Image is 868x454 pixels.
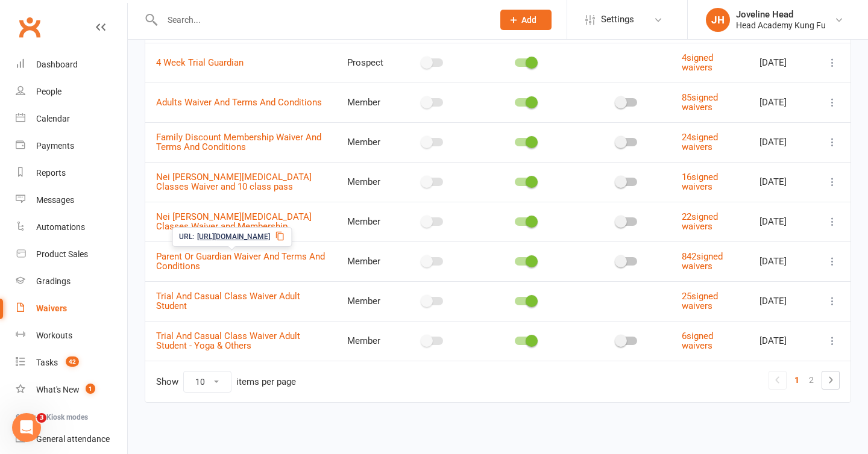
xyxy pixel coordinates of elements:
span: 1 [86,384,95,394]
a: Trial And Casual Class Waiver Adult Student - Yoga & Others [156,331,300,352]
span: [URL][DOMAIN_NAME] [197,231,270,243]
span: Add [521,15,536,25]
td: Member [336,122,398,162]
a: Trial And Casual Class Waiver Adult Student [156,291,300,312]
a: 842signed waivers [682,251,723,272]
div: Automations [36,222,85,232]
div: Show [156,371,296,393]
div: Tasks [36,358,58,367]
td: Prospect [336,43,398,82]
div: What's New [36,385,80,394]
td: Member [336,82,398,122]
td: [DATE] [749,162,814,202]
a: Automations [16,214,127,241]
a: Nei [PERSON_NAME][MEDICAL_DATA] Classes Waiver and Membership [156,211,312,232]
span: Settings [601,6,634,33]
div: JH [706,8,730,32]
a: 85signed waivers [682,92,718,113]
a: Reports [16,160,127,187]
span: 3 [37,413,46,423]
span: 42 [66,356,79,367]
a: 1 [790,372,804,388]
div: General attendance [36,434,110,444]
div: Head Academy Kung Fu [736,20,826,31]
input: Search... [159,11,485,28]
a: 2 [804,372,819,388]
a: People [16,78,127,105]
a: General attendance kiosk mode [16,426,127,453]
td: Member [336,162,398,202]
td: [DATE] [749,241,814,281]
td: [DATE] [749,122,814,162]
div: Calendar [36,114,70,123]
div: items per page [236,377,296,387]
div: Gradings [36,276,71,286]
a: Clubworx [14,12,45,42]
a: Messages [16,187,127,214]
a: Family Discount Membership Waiver And Terms And Conditions [156,132,321,153]
a: Product Sales [16,241,127,268]
a: 22signed waivers [682,211,718,232]
div: Joveline Head [736,9,826,20]
a: 4signed waivers [682,52,713,73]
td: Member [336,241,398,281]
div: Payments [36,141,74,151]
a: Gradings [16,268,127,295]
div: Dashboard [36,60,78,69]
div: Reports [36,168,66,178]
a: 24signed waivers [682,132,718,153]
a: 25signed waivers [682,291,718,312]
div: Waivers [36,303,67,313]
div: Workouts [36,331,72,340]
td: [DATE] [749,202,814,241]
a: Waivers [16,295,127,322]
div: People [36,87,61,96]
td: [DATE] [749,43,814,82]
a: 4 Week Trial Guardian [156,57,244,68]
div: Messages [36,195,74,205]
a: Calendar [16,105,127,132]
a: Dashboard [16,51,127,78]
td: Member [336,281,398,321]
td: [DATE] [749,321,814,361]
td: Member [336,202,398,241]
button: Add [500,10,552,30]
div: Product Sales [36,249,88,259]
a: What's New1 [16,376,127,403]
td: Member [336,321,398,361]
a: 6signed waivers [682,331,713,352]
a: Adults Waiver And Terms And Conditions [156,97,322,108]
a: Tasks 42 [16,349,127,376]
a: Nei [PERSON_NAME][MEDICAL_DATA] Classes Waiver and 10 class pass [156,172,312,193]
a: Payments [16,132,127,160]
td: [DATE] [749,82,814,122]
a: 16signed waivers [682,172,718,193]
a: Workouts [16,322,127,349]
span: URL: [179,231,194,243]
iframe: Intercom live chat [12,413,41,442]
a: Parent Or Guardian Waiver And Terms And Conditions [156,251,325,272]
td: [DATE] [749,281,814,321]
